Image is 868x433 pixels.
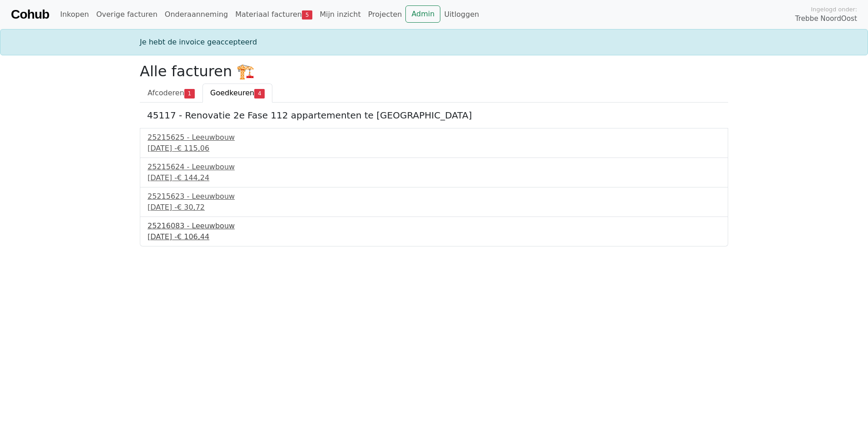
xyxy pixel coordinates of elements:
[316,5,365,24] a: Mijn inzicht
[440,5,483,24] a: Uitloggen
[232,5,316,24] a: Materiaal facturen5
[140,84,202,103] a: Afcoderen1
[134,37,734,48] div: Je hebt de invoice geaccepteerd
[148,162,720,172] div: 25215624 - Leeuwbouw
[210,89,254,97] span: Goedkeuren
[140,63,728,80] h2: Alle facturen 🏗️
[148,221,720,242] a: 25216083 - Leeuwbouw[DATE] -€ 106,44
[177,173,209,182] span: € 144,24
[148,202,720,213] div: [DATE] -
[405,5,440,23] a: Admin
[148,172,720,183] div: [DATE] -
[161,5,232,24] a: Onderaanneming
[11,4,49,25] a: Cohub
[148,231,720,242] div: [DATE] -
[148,143,720,154] div: [DATE] -
[56,5,92,24] a: Inkopen
[93,5,161,24] a: Overige facturen
[148,191,720,213] a: 25215623 - Leeuwbouw[DATE] -€ 30,72
[302,10,312,20] span: 5
[148,132,720,154] a: 25215625 - Leeuwbouw[DATE] -€ 115,06
[177,232,209,241] span: € 106,44
[148,132,720,143] div: 25215625 - Leeuwbouw
[177,203,205,212] span: € 30,72
[148,191,720,202] div: 25215623 - Leeuwbouw
[365,5,406,24] a: Projecten
[148,221,720,231] div: 25216083 - Leeuwbouw
[147,110,721,121] h5: 45117 - Renovatie 2e Fase 112 appartementen te [GEOGRAPHIC_DATA]
[202,84,272,103] a: Goedkeuren4
[177,144,209,153] span: € 115,06
[184,89,195,98] span: 1
[148,162,720,183] a: 25215624 - Leeuwbouw[DATE] -€ 144,24
[254,89,265,98] span: 4
[148,89,184,97] span: Afcoderen
[811,5,857,14] span: Ingelogd onder:
[795,14,857,24] span: Trebbe NoordOost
